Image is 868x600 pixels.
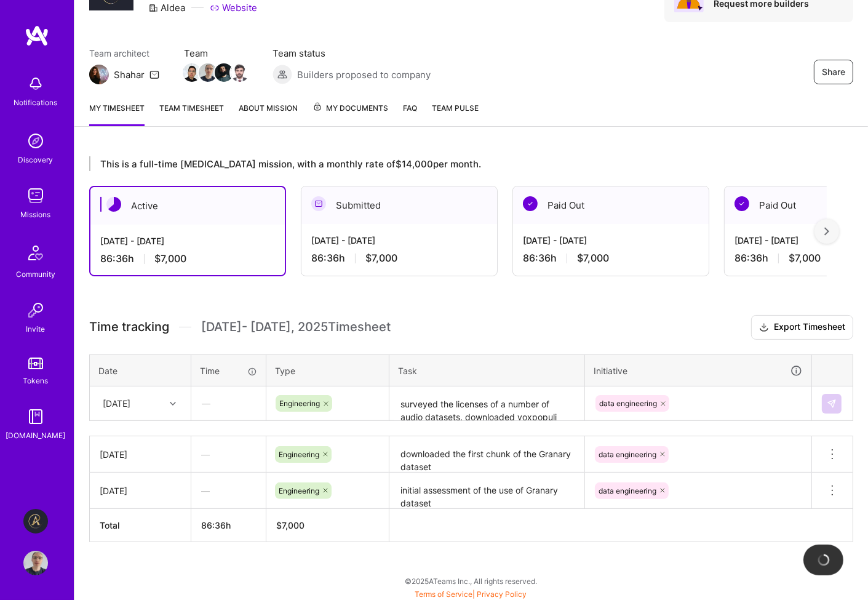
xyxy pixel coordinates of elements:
[577,252,609,265] span: $7,000
[23,183,48,208] img: teamwork
[735,196,749,211] img: Paid Out
[14,96,58,109] div: Notifications
[154,252,186,265] span: $7,000
[365,252,397,265] span: $7,000
[273,47,431,60] span: Team status
[200,364,257,377] div: Time
[16,268,55,281] div: Community
[594,364,803,378] div: Initiative
[297,68,431,81] span: Builders proposed to company
[20,509,51,534] a: Aldea: Transforming Behavior Change Through AI-Driven Coaching
[103,397,130,410] div: [DATE]
[391,388,583,420] textarea: surveyed the licenses of a number of audio datasets, downloaded voxpopuli audio
[23,509,48,534] img: Aldea: Transforming Behavior Change Through AI-Driven Coaching
[191,474,266,507] div: —
[822,66,845,78] span: Share
[523,234,699,247] div: [DATE] - [DATE]
[279,450,319,459] span: Engineering
[239,102,298,126] a: About Mission
[391,474,583,508] textarea: initial assessment of the use of Granary dataset
[23,551,48,575] img: User Avatar
[816,552,831,567] img: loading
[89,156,827,171] div: This is a full-time [MEDICAL_DATA] mission, with a monthly rate of $14,000 per month.
[89,65,109,84] img: Team Architect
[311,196,326,211] img: Submitted
[391,438,583,471] textarea: downloaded the first chunk of the Granary dataset
[827,399,837,409] img: Submit
[191,509,266,542] th: 86:36h
[210,1,257,14] a: Website
[170,401,176,407] i: icon Chevron
[523,252,699,265] div: 86:36 h
[201,319,391,335] span: [DATE] - [DATE] , 2025 Timesheet
[199,63,217,82] img: Team Member Avatar
[313,102,388,115] span: My Documents
[192,387,265,420] div: —
[200,62,216,83] a: Team Member Avatar
[23,404,48,429] img: guide book
[432,103,479,113] span: Team Pulse
[23,298,48,322] img: Invite
[232,62,248,83] a: Team Member Avatar
[313,102,388,126] a: My Documents
[279,399,320,408] span: Engineering
[301,186,497,224] div: Submitted
[23,71,48,96] img: bell
[523,196,538,211] img: Paid Out
[26,322,46,335] div: Invite
[273,65,292,84] img: Builders proposed to company
[23,129,48,153] img: discovery
[751,315,853,340] button: Export Timesheet
[311,252,487,265] div: 86:36 h
[100,252,275,265] div: 86:36 h
[90,354,191,386] th: Date
[389,354,585,386] th: Task
[23,374,49,387] div: Tokens
[183,63,201,82] img: Team Member Avatar
[184,47,248,60] span: Team
[279,486,319,495] span: Engineering
[25,25,49,47] img: logo
[599,399,657,408] span: data engineering
[89,319,169,335] span: Time tracking
[403,102,417,126] a: FAQ
[184,62,200,83] a: Team Member Avatar
[89,102,145,126] a: My timesheet
[106,197,121,212] img: Active
[159,102,224,126] a: Team timesheet
[432,102,479,126] a: Team Pulse
[814,60,853,84] button: Share
[415,590,527,599] span: |
[759,321,769,334] i: icon Download
[191,438,266,471] div: —
[100,234,275,247] div: [DATE] - [DATE]
[231,63,249,82] img: Team Member Avatar
[266,509,389,542] th: $7,000
[21,208,51,221] div: Missions
[822,394,843,414] div: null
[477,590,527,599] a: Privacy Policy
[311,234,487,247] div: [DATE] - [DATE]
[89,47,159,60] span: Team architect
[74,566,868,596] div: © 2025 ATeams Inc., All rights reserved.
[216,62,232,83] a: Team Member Avatar
[266,354,389,386] th: Type
[100,484,181,497] div: [DATE]
[90,187,285,225] div: Active
[20,551,51,575] a: User Avatar
[824,227,829,236] img: right
[148,3,158,13] i: icon CompanyGray
[28,358,43,369] img: tokens
[415,590,473,599] a: Terms of Service
[149,70,159,79] i: icon Mail
[6,429,66,442] div: [DOMAIN_NAME]
[599,450,656,459] span: data engineering
[513,186,709,224] div: Paid Out
[100,448,181,461] div: [DATE]
[90,509,191,542] th: Total
[599,486,656,495] span: data engineering
[114,68,145,81] div: Shahar
[21,238,50,268] img: Community
[148,1,185,14] div: Aldea
[215,63,233,82] img: Team Member Avatar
